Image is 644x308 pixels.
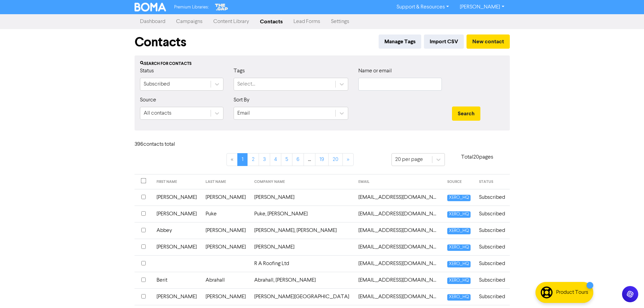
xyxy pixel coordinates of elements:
[201,222,251,239] td: [PERSON_NAME]
[354,239,443,255] td: accounts@nfn.co.nz
[395,156,423,164] div: 20 per page
[152,222,201,239] td: Abbey
[475,255,509,272] td: Subscribed
[201,206,251,222] td: Puke
[475,288,509,305] td: Subscribed
[250,174,354,189] th: COMPANY NAME
[354,255,443,272] td: accounts@raroofing.co.nz
[452,106,480,121] button: Search
[152,174,201,189] th: FIRST NAME
[135,34,186,50] h1: Contacts
[174,5,209,9] span: Premium Libraries:
[475,239,509,255] td: Subscribed
[152,272,201,288] td: Berit
[475,189,509,206] td: Subscribed
[447,211,471,218] span: XERO_HQ
[144,109,171,117] div: All contacts
[454,2,509,13] a: [PERSON_NAME]
[250,255,354,272] td: R A Roofing Ltd
[237,109,250,117] div: Email
[152,288,201,305] td: [PERSON_NAME]
[237,153,248,166] a: Page 1 is your current page
[475,174,509,189] th: STATUS
[201,189,251,206] td: [PERSON_NAME]
[250,288,354,305] td: [PERSON_NAME][GEOGRAPHIC_DATA]
[152,206,201,222] td: [PERSON_NAME]
[201,174,251,189] th: LAST NAME
[354,222,443,239] td: abbey@topgatemarketing.co.nz
[144,80,170,88] div: Subscribed
[447,195,471,201] span: XERO_HQ
[234,67,245,75] label: Tags
[610,276,644,308] iframe: Chat Widget
[447,278,471,284] span: XERO_HQ
[270,153,281,166] a: Page 4
[326,15,355,28] a: Settings
[445,153,510,161] p: Total 20 pages
[255,15,288,28] a: Contacts
[475,272,509,288] td: Subscribed
[288,15,326,28] a: Lead Forms
[354,174,443,189] th: EMAIL
[424,34,464,49] button: Import CSV
[354,272,443,288] td: accounts@smalljobvan.co.nz
[135,3,166,11] img: BOMA Logo
[342,153,354,166] a: »
[259,153,270,166] a: Page 3
[208,15,255,28] a: Content Library
[447,244,471,251] span: XERO_HQ
[467,34,510,49] button: New contact
[135,15,171,28] a: Dashboard
[201,272,251,288] td: Abrahall
[152,189,201,206] td: [PERSON_NAME]
[135,141,189,148] h6: 396 contact s total
[140,96,156,104] label: Source
[475,222,509,239] td: Subscribed
[315,153,329,166] a: Page 19
[281,153,292,166] a: Page 5
[237,80,255,88] div: Select...
[443,174,475,189] th: SOURCE
[354,189,443,206] td: 123kidikidi@gmail.com
[140,61,504,67] div: Search for contacts
[171,15,208,28] a: Campaigns
[214,3,229,11] img: The Gap
[201,288,251,305] td: [PERSON_NAME]
[447,294,471,301] span: XERO_HQ
[354,288,443,305] td: accounts@waihekedistilling.co.nz
[250,239,354,255] td: [PERSON_NAME]
[447,261,471,267] span: XERO_HQ
[250,189,354,206] td: [PERSON_NAME]
[354,206,443,222] td: aaronpuke71@gmail.com
[247,153,259,166] a: Page 2
[140,67,154,75] label: Status
[358,67,392,75] label: Name or email
[328,153,343,166] a: Page 20
[391,2,454,13] a: Support & Resources
[250,272,354,288] td: Abrahall, [PERSON_NAME]
[379,34,421,49] button: Manage Tags
[250,222,354,239] td: [PERSON_NAME], [PERSON_NAME]
[234,96,249,104] label: Sort By
[201,239,251,255] td: [PERSON_NAME]
[250,206,354,222] td: Puke, [PERSON_NAME]
[475,206,509,222] td: Subscribed
[152,239,201,255] td: [PERSON_NAME]
[447,228,471,234] span: XERO_HQ
[292,153,304,166] a: Page 6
